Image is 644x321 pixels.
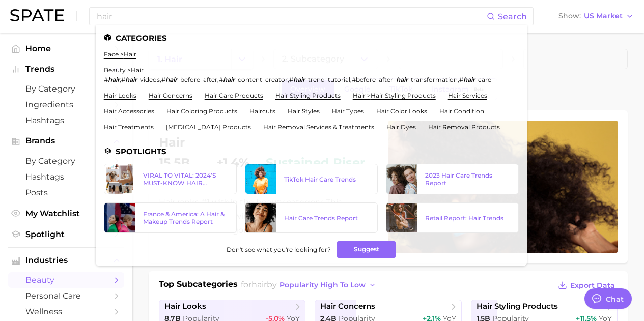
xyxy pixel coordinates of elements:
span: # [121,76,125,83]
a: hair coloring products [166,107,237,115]
a: hair concerns [149,92,192,99]
em: hair [463,76,475,83]
a: face >hair [104,50,136,58]
span: hair looks [164,302,206,311]
span: Home [25,44,107,53]
a: hair dyes [386,123,416,131]
span: hair styling products [477,302,558,311]
a: hair removal services & treatments [263,123,374,131]
span: _content_creator [235,76,288,83]
a: personal care [8,288,124,304]
input: Search here for a brand, industry, or ingredient [96,8,487,25]
span: Search [498,12,527,21]
span: hair [251,280,267,289]
a: hair condition [439,107,484,115]
span: # [219,76,223,83]
span: # [104,76,108,83]
li: Spotlights [104,147,519,156]
span: personal care [25,291,107,301]
li: Categories [104,34,519,42]
span: Hashtags [25,115,107,125]
span: # [161,76,165,83]
div: Hair Care Trends Report [284,214,369,222]
span: _trend_tutorial [305,76,350,83]
a: Hashtags [8,112,124,128]
span: _before_after [177,76,217,83]
a: haircuts [249,107,275,115]
a: beauty >hair [104,66,144,74]
button: Export Data [555,278,618,293]
div: Retail Report: Hair Trends [425,214,510,222]
a: Retail Report: Hair Trends [386,202,519,233]
a: VIRAL TO VITAL: 2024’S MUST-KNOW HAIR TRENDS ON TIKTOK [104,164,237,194]
span: Show [558,13,581,19]
span: popularity high to low [279,281,366,289]
a: 2023 Hair Care Trends Report [386,164,519,194]
a: hair types [332,107,364,115]
span: Spotlight [25,229,107,239]
a: hair accessories [104,107,154,115]
span: Don't see what you're looking for? [227,246,331,253]
a: Home [8,41,124,56]
span: by Category [25,84,107,94]
span: Posts [25,188,107,197]
span: US Market [584,13,623,19]
img: SPATE [10,9,64,21]
span: Ingredients [25,100,107,109]
span: Export Data [570,281,615,290]
a: My Watchlist [8,206,124,221]
span: My Watchlist [25,209,107,218]
span: # [459,76,463,83]
a: Hair Care Trends Report [245,202,378,233]
a: wellness [8,304,124,319]
span: hair concerns [320,302,375,311]
button: ShowUS Market [556,10,636,23]
em: hair [223,76,235,83]
span: _videos [137,76,160,83]
h1: Top Subcategories [159,278,238,294]
span: Brands [25,136,107,145]
span: Industries [25,256,107,265]
a: TikTok Hair Care Trends [245,164,378,194]
span: by Category [25,156,107,166]
em: hair [165,76,177,83]
button: Trends [8,62,124,77]
span: Trends [25,65,107,74]
em: hair [293,76,305,83]
span: for by [241,280,379,289]
span: _transformation [408,76,458,83]
a: hair removal products [428,123,500,131]
span: # [289,76,293,83]
a: hair looks [104,92,136,99]
a: Hashtags [8,169,124,185]
button: Brands [8,133,124,149]
a: Spotlight [8,226,124,242]
span: Hashtags [25,172,107,182]
span: beauty [25,275,107,285]
em: hair [125,76,137,83]
a: Posts [8,185,124,200]
em: hair [108,76,120,83]
a: hair color looks [376,107,427,115]
a: France & America: A Hair & Makeup Trends Report [104,202,237,233]
div: 2023 Hair Care Trends Report [425,171,510,187]
a: hair styling products [275,92,341,99]
div: France & America: A Hair & Makeup Trends Report [143,210,228,225]
span: #before_after_ [352,76,396,83]
div: , , , , , , [104,76,491,83]
div: TikTok Hair Care Trends [284,176,369,183]
a: by Category [8,81,124,97]
button: Industries [8,253,124,268]
a: by Category [8,153,124,169]
button: popularity high to low [277,278,379,292]
a: beauty [8,272,124,288]
a: hair styles [288,107,320,115]
div: VIRAL TO VITAL: 2024’S MUST-KNOW HAIR TRENDS ON TIKTOK [143,171,228,187]
a: hair care products [205,92,263,99]
span: _care [475,76,491,83]
a: hair services [448,92,487,99]
a: Ingredients [8,97,124,112]
em: hair [396,76,408,83]
span: wellness [25,307,107,316]
a: hair treatments [104,123,154,131]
